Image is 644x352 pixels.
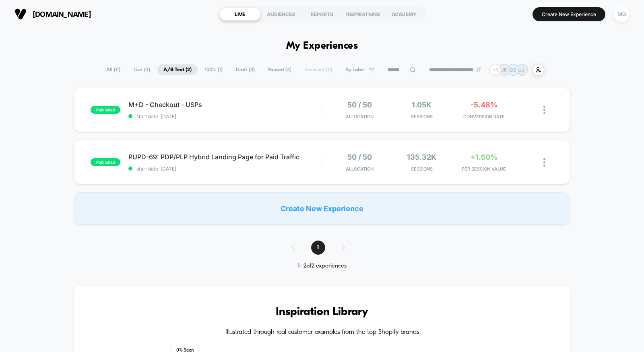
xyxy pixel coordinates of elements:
[611,6,632,23] button: MG
[407,153,436,161] span: 135.32k
[230,64,261,75] span: Draft ( 4 )
[533,7,605,21] button: Create New Experience
[543,106,545,114] img: close
[260,8,301,21] div: AUDIENCES
[128,166,322,172] span: start date: [DATE]
[33,10,91,19] span: [DOMAIN_NAME]
[392,166,451,172] span: Sessions
[311,241,325,255] span: 1
[128,153,322,161] span: PUPD-69: PDP/PLP Hybrid Landing Page for Paid Traffic
[346,114,374,119] span: Allocation
[91,158,120,166] span: published
[98,306,546,319] h3: Inspiration Library
[614,6,630,22] div: MG
[283,263,361,270] div: 1 - 2 of 2 experiences
[286,40,358,52] h1: My Experiences
[12,8,93,21] button: [DOMAIN_NAME]
[157,64,198,75] span: A/B Test ( 2 )
[128,101,322,109] span: M+D - Checkout - USPs
[347,153,372,161] span: 50 / 50
[455,114,513,119] span: CONVERSION RATE
[510,67,516,73] p: GS
[128,64,156,75] span: Live ( 3 )
[14,8,27,20] img: Visually logo
[412,101,431,109] span: 1.05k
[471,101,497,109] span: -5.48%
[262,64,297,75] span: Paused ( 4 )
[392,114,451,119] span: Sessions
[343,8,384,21] div: INSPIRATIONS
[476,67,481,72] img: end
[199,64,229,75] span: 100% ( 1 )
[501,67,507,73] p: JK
[219,8,260,21] div: LIVE
[455,166,513,172] span: PER SESSION VALUE
[384,8,425,21] div: ACADEMY
[74,192,570,224] div: Create New Experience
[543,158,545,167] img: close
[98,329,546,336] h4: Illustrated through real customer examples from the top Shopify brands
[346,166,374,172] span: Allocation
[471,153,497,161] span: +1.50%
[91,106,120,114] span: published
[301,8,343,21] div: REPORTS
[489,64,501,76] div: + 1
[128,113,322,119] span: start date: [DATE]
[100,64,126,75] span: All ( 11 )
[519,67,524,73] p: JJ
[345,67,365,73] span: By Label
[347,101,372,109] span: 50 / 50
